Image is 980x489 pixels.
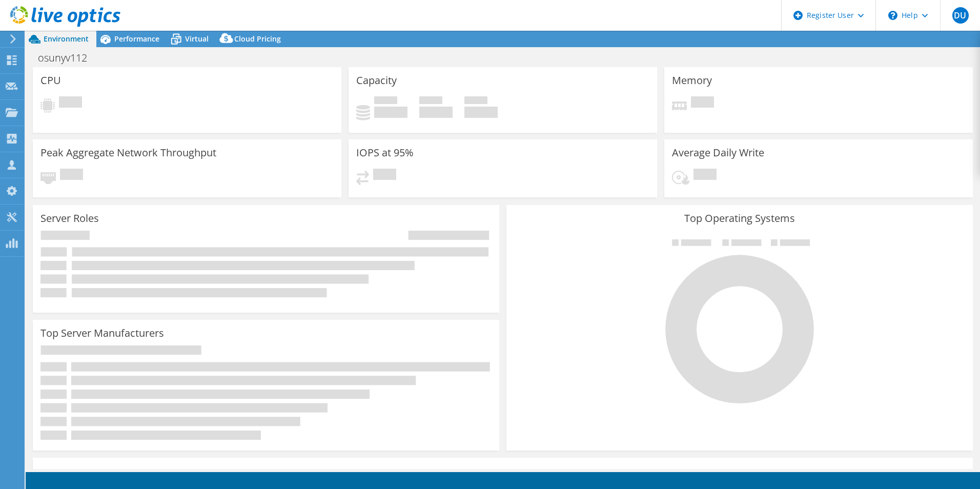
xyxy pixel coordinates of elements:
[888,11,897,20] svg: \n
[114,34,159,44] span: Performance
[356,147,414,158] h3: IOPS at 95%
[374,96,397,107] span: Used
[672,75,712,86] h3: Memory
[952,7,969,24] span: DU
[44,34,89,44] span: Environment
[373,169,396,182] span: Pending
[33,52,103,64] h1: osunyv112
[464,96,487,107] span: Total
[185,34,209,44] span: Virtual
[514,213,965,224] h3: Top Operating Systems
[672,147,764,158] h3: Average Daily Write
[419,96,442,107] span: Free
[419,107,453,118] h4: 0 GiB
[374,107,407,118] h4: 0 GiB
[60,169,83,182] span: Pending
[464,107,498,118] h4: 0 GiB
[40,213,99,224] h3: Server Roles
[691,96,714,110] span: Pending
[693,169,717,182] span: Pending
[40,147,216,158] h3: Peak Aggregate Network Throughput
[356,75,397,86] h3: Capacity
[234,34,281,44] span: Cloud Pricing
[40,328,164,339] h3: Top Server Manufacturers
[59,96,82,110] span: Pending
[40,75,61,86] h3: CPU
